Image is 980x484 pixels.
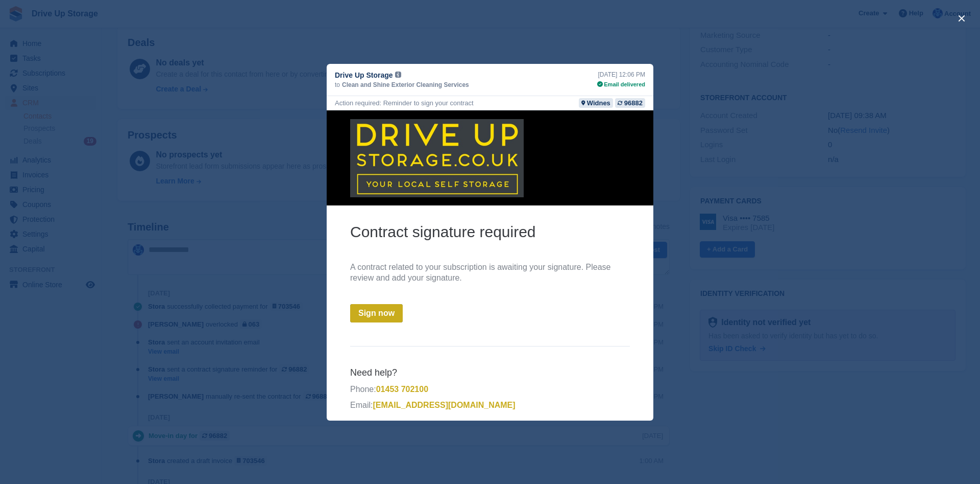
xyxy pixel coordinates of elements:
p: Email: [23,290,303,301]
h2: Contract signature required [23,111,303,131]
div: Action required: Reminder to sign your contract [335,98,474,108]
span: Clean and Shine Exterior Cleaning Services [342,80,469,89]
button: close [953,10,970,27]
a: [EMAIL_ADDRESS][DOMAIN_NAME] [46,290,188,299]
div: 96882 [624,98,643,108]
span: to [335,80,340,89]
a: 96882 [615,98,645,108]
a: Sign now [23,194,76,213]
span: Drive Up Storage [335,70,393,80]
a: 01453 702100 [50,274,102,283]
p: A contract related to your subscription is awaiting your signature. Please review and add your si... [23,152,303,173]
h6: Need help? [23,257,303,268]
div: Email delivered [597,80,645,89]
div: Widnes [587,98,610,108]
img: icon-info-grey-7440780725fd019a000dd9b08b2336e03edf1995a4989e88bcd33f0948082b44.svg [395,72,401,78]
div: [DATE] 12:06 PM [597,70,645,79]
p: Phone: [23,274,303,285]
img: Drive Up Storage Logo [23,9,197,87]
a: Widnes [579,98,613,108]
